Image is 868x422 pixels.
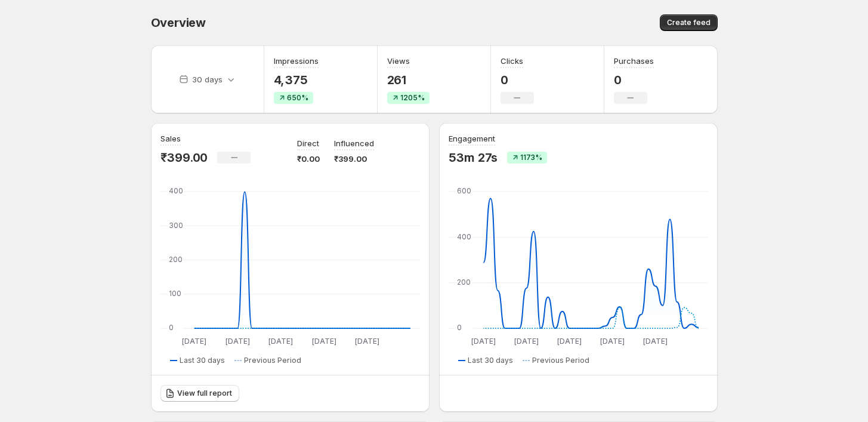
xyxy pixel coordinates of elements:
span: Last 30 days [180,356,225,365]
text: 200 [169,255,183,264]
span: Create feed [667,18,711,27]
p: ₹399.00 [334,153,374,165]
text: [DATE] [471,337,495,346]
span: Overview [151,16,206,30]
p: 4,375 [274,73,319,87]
p: 53m 27s [449,150,498,165]
text: [DATE] [643,337,668,346]
p: Influenced [334,137,374,149]
text: 0 [169,323,174,332]
h3: Views [387,55,410,67]
text: 600 [457,186,471,195]
p: ₹399.00 [160,150,208,165]
text: [DATE] [268,337,293,346]
span: View full report [177,389,232,398]
span: 650% [287,93,308,103]
h3: Sales [160,133,181,144]
text: [DATE] [514,337,538,346]
p: Direct [297,137,319,149]
p: 30 days [192,73,223,85]
text: 400 [457,232,471,241]
button: Create feed [660,14,718,31]
span: 1205% [400,93,425,103]
h3: Purchases [614,55,654,67]
h3: Engagement [449,133,495,144]
p: 261 [387,73,430,87]
text: 300 [169,221,183,230]
p: 0 [614,73,654,87]
span: 1173% [520,153,542,162]
p: 0 [501,73,534,87]
span: Previous Period [532,356,589,365]
text: [DATE] [600,337,625,346]
text: 200 [457,278,471,287]
h3: Clicks [501,55,523,67]
text: [DATE] [557,337,582,346]
span: Last 30 days [468,356,513,365]
text: [DATE] [355,337,379,346]
p: ₹0.00 [297,153,320,165]
text: [DATE] [311,337,336,346]
text: 400 [169,186,183,195]
a: View full report [160,385,239,402]
h3: Impressions [274,55,319,67]
text: 0 [457,323,462,332]
text: [DATE] [182,337,206,346]
text: 100 [169,289,181,298]
text: [DATE] [225,337,249,346]
span: Previous Period [244,356,301,365]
